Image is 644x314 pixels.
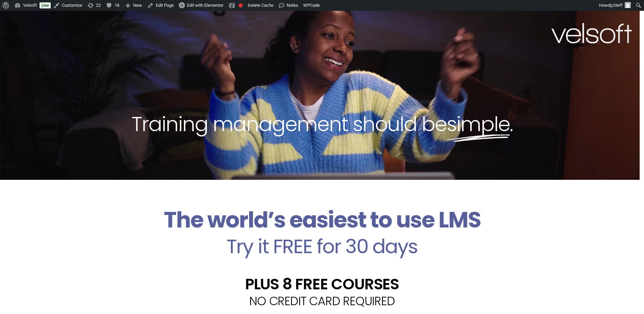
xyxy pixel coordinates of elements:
[113,276,532,292] h2: PLUS 8 FREE COURSES
[40,2,51,8] a: Live
[12,111,632,137] h2: Training management should be .
[113,295,532,307] h2: NO CREDIT CARD REQUIRED
[187,3,223,8] span: Edit with Elementor
[113,237,532,256] h2: Try it FREE for 30 days
[113,207,532,233] h2: The world’s easiest to use LMS
[447,110,510,138] span: simple
[239,3,243,7] div: Focus keyphrase not set
[613,3,623,8] span: Steff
